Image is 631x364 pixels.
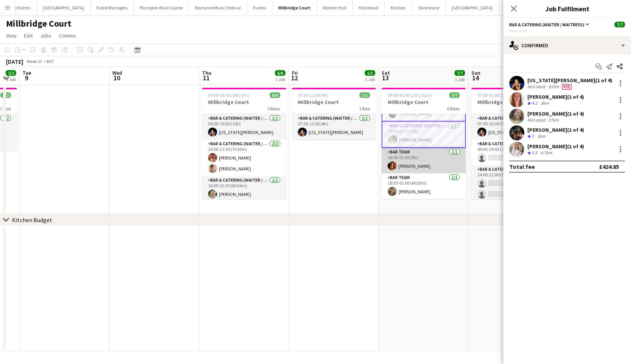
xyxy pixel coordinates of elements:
div: 1 Job [455,77,465,82]
span: 07:00-01:00 (18h) (Mon) [477,92,522,98]
div: 3km [536,133,547,140]
span: Edit [24,32,33,39]
h3: Millbridge Court [202,99,286,105]
button: [GEOGRAPHIC_DATA] [499,0,553,15]
span: Thu [202,69,211,76]
div: BST [47,59,54,64]
span: 07:00-11:00 (4h) [298,92,328,98]
button: Millbridge Court [272,0,317,15]
div: [DATE] [6,58,23,65]
app-job-card: 09:00-01:00 (16h) (Fri)6/6Millbridge Court5 RolesBar & Catering (Waiter / waitress)1/109:00-19:00... [202,88,286,199]
span: 6/6 [275,70,285,76]
span: 14 [470,74,480,82]
span: 7/7 [454,70,465,76]
span: 3 [532,133,534,139]
div: 1 Job [6,77,16,82]
app-card-role: Bar & Catering (Waiter / waitress)1/107:00-11:00 (4h)[US_STATE][PERSON_NAME] [292,114,376,140]
span: 2/2 [6,70,16,76]
h3: Millbridge Court [292,99,376,105]
div: £424.85 [599,163,619,170]
button: Morden Hall [317,0,353,15]
div: Crew has different fees then in role [560,84,573,90]
div: [PERSON_NAME] (1 of 4) [527,93,584,100]
div: 910m [547,84,560,90]
app-card-role: Bar Team1/116:00-01:00 (9h)[PERSON_NAME] [382,148,466,173]
button: Nocturne Music Festival [189,0,247,15]
span: Sun [471,69,480,76]
button: Kitchen [385,0,412,15]
span: 13 [380,74,390,82]
div: [PERSON_NAME] (1 of 4) [527,126,584,133]
app-card-role: Bar & Catering (Waiter / waitress)1/109:00-19:00 (10h)[US_STATE][PERSON_NAME] [202,114,286,140]
app-card-role: Bar & Catering (Waiter / waitress)1/116:00-22:30 (6h30m)[PERSON_NAME] [202,176,286,202]
span: 09:00-01:00 (16h) (Fri) [208,92,249,98]
span: Comms [59,32,76,39]
span: Week 37 [25,59,44,64]
span: 09:00-01:00 (16h) (Sun) [388,92,432,98]
app-card-role: Bar & Catering (Waiter / waitress)2/214:00-21:30 (7h30m)[PERSON_NAME][PERSON_NAME] [202,140,286,176]
span: 4.2 [532,100,537,106]
span: 1/1 [359,92,370,98]
span: 1/1 [365,70,375,76]
div: Kitchen Budget [12,216,52,224]
h1: Millbridge Court [6,18,71,29]
span: 6/6 [270,92,280,98]
h3: Job Fulfilment [503,4,631,14]
div: --:-- - --:-- [509,28,625,33]
button: Hickstead [353,0,385,15]
span: 5 Roles [267,106,280,111]
div: Not rated [527,117,547,123]
span: Fee [562,84,572,90]
span: Jobs [40,32,51,39]
span: Fri [292,69,298,76]
a: View [3,31,20,41]
app-card-role: Bar & Catering (Waiter / waitress)1/107:00-16:00 (9h)[US_STATE][PERSON_NAME] [471,114,556,140]
span: 12 [291,74,298,82]
span: 9 [21,74,31,82]
span: 3.3 [532,150,537,155]
div: Confirmed [503,36,631,54]
div: [US_STATE][PERSON_NAME] (1 of 4) [527,77,612,84]
button: Bar & Catering (Waiter / waitress) [509,22,590,27]
button: Event Managers [91,0,134,15]
div: 4.7km [539,150,554,156]
span: Tue [23,69,31,76]
div: Total fee [509,163,535,170]
span: Sat [382,69,390,76]
div: 1 Job [275,77,285,82]
button: Events [247,0,272,15]
span: 7/7 [449,92,460,98]
button: [GEOGRAPHIC_DATA] [37,0,91,15]
span: Wed [112,69,122,76]
button: Silverstone [412,0,445,15]
app-card-role: Bar & Catering (Waiter / waitress)26A0/109:00-19:00 (10h) [471,140,556,165]
a: Edit [21,31,36,41]
app-job-card: 07:00-11:00 (4h)1/1Millbridge Court1 RoleBar & Catering (Waiter / waitress)1/107:00-11:00 (4h)[US... [292,88,376,140]
button: Plumpton Race Course [134,0,189,15]
app-job-card: 07:00-01:00 (18h) (Mon)1/9Millbridge Court6 RolesBar & Catering (Waiter / waitress)1/107:00-16:00... [471,88,556,199]
app-card-role: Bar & Catering (Waiter / waitress)27A0/214:00-21:00 (7h) [471,165,556,202]
span: Bar & Catering (Waiter / waitress) [509,22,584,27]
a: Comms [56,31,79,41]
span: 6 Roles [447,106,460,111]
app-card-role: Bar Team1/118:30-01:00 (6h30m)[PERSON_NAME] [382,173,466,199]
span: 10 [111,74,122,82]
span: 11 [201,74,211,82]
span: 2/2 [0,92,11,98]
app-job-card: 09:00-01:00 (16h) (Sun)7/7Millbridge Court6 RolesBar & Catering (Waiter / waitress)2/213:30-21:00... [382,88,466,199]
h3: Millbridge Court [382,99,466,105]
a: Jobs [37,31,54,41]
span: 1 Role [359,106,370,111]
div: 3km [539,100,550,107]
div: [PERSON_NAME] (1 of 4) [527,110,584,117]
div: 1 Job [365,77,375,82]
h3: Millbridge Court [471,99,556,105]
div: Not rated [527,84,547,90]
span: View [6,32,17,39]
button: [GEOGRAPHIC_DATA] [445,0,499,15]
div: [PERSON_NAME] (1 of 4) [527,143,584,150]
